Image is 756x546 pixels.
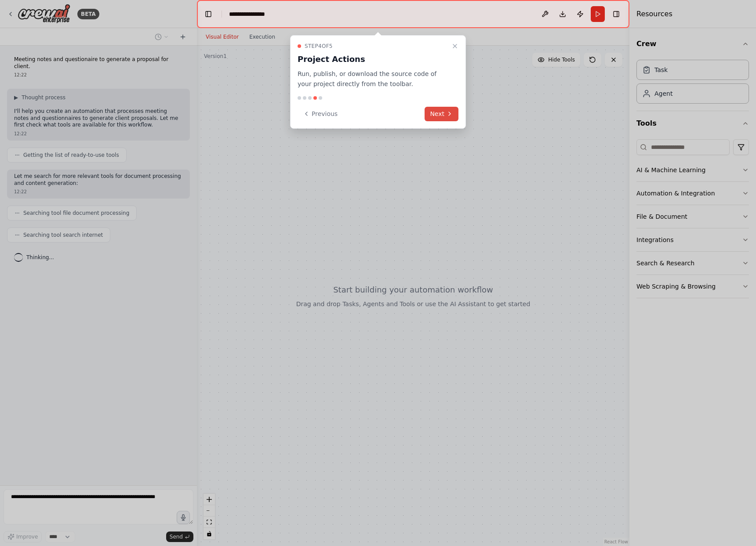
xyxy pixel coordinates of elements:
button: Close walkthrough [450,41,460,51]
button: Next [425,107,458,121]
p: Run, publish, or download the source code of your project directly from the toolbar. [298,69,448,89]
button: Hide left sidebar [202,8,214,20]
h3: Project Actions [298,53,448,65]
button: Previous [298,107,343,121]
span: Step 4 of 5 [305,43,333,50]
